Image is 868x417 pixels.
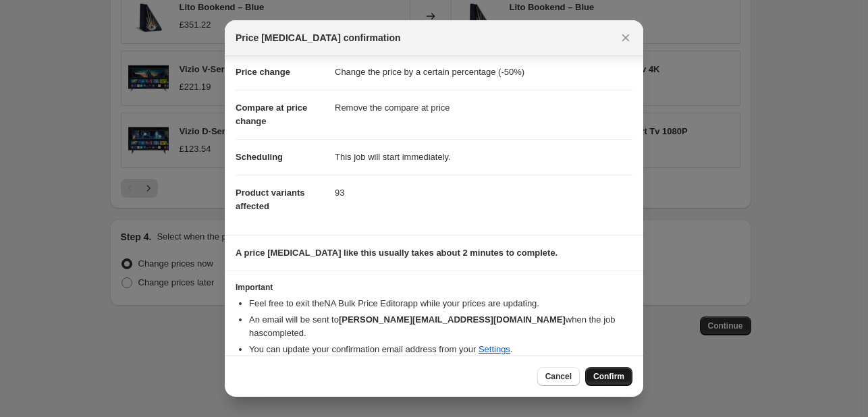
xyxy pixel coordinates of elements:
h3: Important [236,282,632,293]
span: Scheduling [236,152,283,162]
span: Confirm [593,371,624,382]
span: Product variants affected [236,188,305,211]
dd: This job will start immediately. [335,139,632,175]
b: A price [MEDICAL_DATA] like this usually takes about 2 minutes to complete. [236,248,558,258]
span: Cancel [545,371,572,382]
a: Settings [479,344,510,354]
button: Cancel [537,367,580,386]
span: Price [MEDICAL_DATA] confirmation [236,31,401,45]
b: [PERSON_NAME][EMAIL_ADDRESS][DOMAIN_NAME] [339,314,566,325]
button: Close [616,28,635,47]
li: An email will be sent to when the job has completed . [249,313,632,340]
dd: Remove the compare at price [335,90,632,126]
button: Confirm [585,367,632,386]
dd: 93 [335,175,632,211]
span: Compare at price change [236,103,307,126]
span: Price change [236,67,290,77]
li: Feel free to exit the NA Bulk Price Editor app while your prices are updating. [249,297,632,310]
dd: Change the price by a certain percentage (-50%) [335,55,632,90]
li: You can update your confirmation email address from your . [249,343,632,356]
